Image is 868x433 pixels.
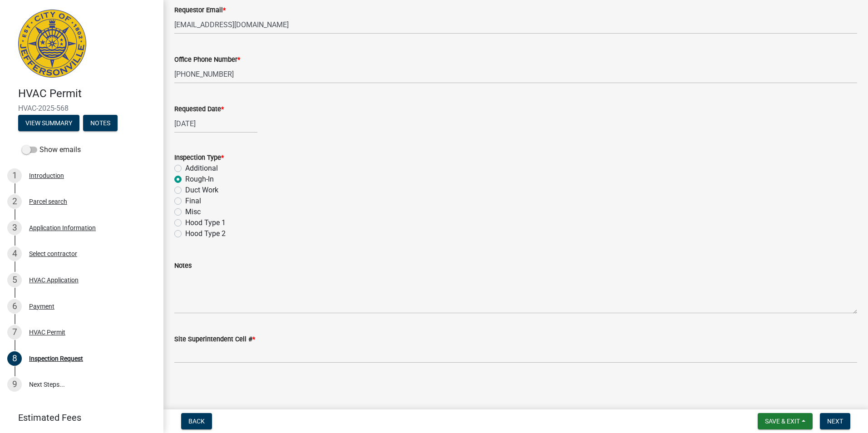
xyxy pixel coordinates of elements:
label: Notes [174,263,192,269]
label: Show emails [22,144,81,155]
button: Next [820,413,850,429]
div: 1 [7,168,22,183]
label: Additional [185,163,218,174]
div: 9 [7,377,22,392]
div: 2 [7,194,22,209]
div: 6 [7,299,22,314]
input: mm/dd/yyyy [174,114,257,133]
button: Back [181,413,212,429]
label: Misc [185,207,201,217]
span: Back [188,418,205,425]
label: Site Superintendent Cell # [174,336,255,343]
div: Payment [29,303,54,310]
div: 5 [7,273,22,287]
label: Hood Type 2 [185,228,226,239]
div: HVAC Application [29,277,79,283]
h4: HVAC Permit [18,87,156,100]
div: 4 [7,246,22,261]
wm-modal-confirm: Notes [83,120,118,127]
label: Requestor Email [174,7,226,14]
button: Save & Exit [758,413,813,429]
button: View Summary [18,115,79,131]
div: Introduction [29,172,64,179]
span: Next [827,418,843,425]
img: City of Jeffersonville, Indiana [18,10,86,78]
span: HVAC-2025-568 [18,104,145,113]
label: Final [185,196,201,207]
div: Inspection Request [29,355,83,362]
div: HVAC Permit [29,329,65,335]
div: 8 [7,351,22,366]
label: Hood Type 1 [185,217,226,228]
a: Estimated Fees [7,408,149,427]
label: Rough-In [185,174,214,185]
label: Inspection Type [174,155,224,161]
label: Requested Date [174,106,224,113]
div: 7 [7,325,22,340]
label: Duct Work [185,185,218,196]
div: Parcel search [29,198,67,205]
div: 3 [7,221,22,235]
label: Office Phone Number [174,57,240,63]
wm-modal-confirm: Summary [18,120,79,127]
span: Save & Exit [765,418,800,425]
button: Notes [83,115,118,131]
div: Select contractor [29,251,77,257]
div: Application Information [29,225,96,231]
